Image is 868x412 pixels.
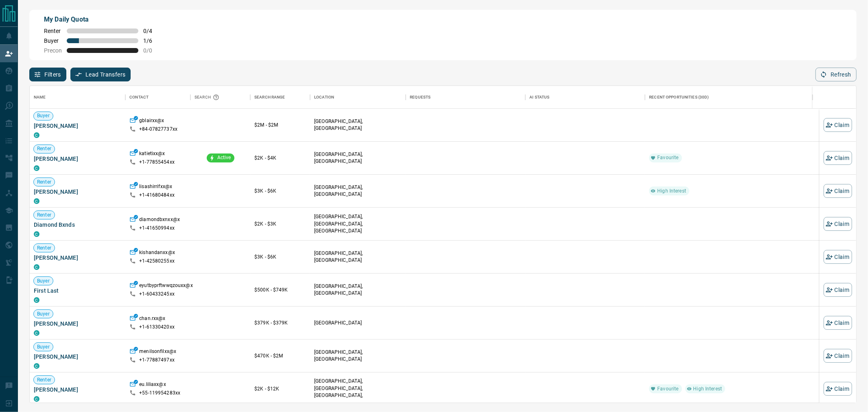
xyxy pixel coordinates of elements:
[29,68,66,81] button: Filters
[34,297,39,303] div: condos.ca
[143,28,161,34] span: 0 / 4
[34,278,53,285] span: Buyer
[314,349,402,363] p: [GEOGRAPHIC_DATA], [GEOGRAPHIC_DATA]
[525,86,645,109] div: AI Status
[310,86,406,109] div: Location
[824,118,852,132] button: Claim
[34,122,121,130] span: [PERSON_NAME]
[314,213,402,234] p: [GEOGRAPHIC_DATA], [GEOGRAPHIC_DATA], [GEOGRAPHIC_DATA]
[44,28,62,34] span: Renter
[44,47,62,54] span: Precon
[254,385,306,392] p: $2K - $12K
[129,86,149,109] div: Contact
[139,381,166,390] p: eu.liliaxx@x
[34,330,39,336] div: condos.ca
[34,386,121,394] span: [PERSON_NAME]
[143,37,161,44] span: 1 / 6
[314,86,334,109] div: Location
[645,86,813,109] div: Recent Opportunities (30d)
[139,225,175,232] p: +1- 41650994xx
[34,165,39,171] div: condos.ca
[125,86,190,109] div: Contact
[34,245,55,252] span: Renter
[34,179,55,186] span: Renter
[824,382,852,396] button: Claim
[139,348,176,357] p: menilsonfilxx@x
[824,250,852,264] button: Claim
[139,315,165,324] p: chan.rxx@x
[250,86,310,109] div: Search Range
[70,68,131,81] button: Lead Transfers
[195,86,221,109] div: Search
[139,258,175,265] p: +1- 42580255xx
[139,282,193,291] p: eyutbyprftwwqzouxx@x
[139,390,180,397] p: +55- 119954283xx
[139,216,180,225] p: diamondbxnxx@x
[34,311,53,318] span: Buyer
[314,184,402,198] p: [GEOGRAPHIC_DATA], [GEOGRAPHIC_DATA]
[34,112,53,119] span: Buyer
[690,386,726,392] span: High Interest
[44,37,62,44] span: Buyer
[139,357,175,364] p: +1- 77887497xx
[824,283,852,297] button: Claim
[34,287,121,295] span: First Last
[314,378,402,406] p: [GEOGRAPHIC_DATA], [GEOGRAPHIC_DATA], [GEOGRAPHIC_DATA], [GEOGRAPHIC_DATA]
[654,386,682,392] span: Favourite
[139,249,175,258] p: kishandanxx@x
[254,286,306,294] p: $500K - $749K
[34,320,121,328] span: [PERSON_NAME]
[34,396,39,402] div: condos.ca
[254,187,306,195] p: $3K - $6K
[214,154,234,161] span: Active
[34,86,46,109] div: Name
[410,86,431,109] div: Requests
[816,68,857,81] button: Refresh
[34,363,39,369] div: condos.ca
[649,86,709,109] div: Recent Opportunities (30d)
[34,377,55,384] span: Renter
[254,154,306,162] p: $2K - $4K
[44,15,161,24] p: My Daily Quota
[139,192,175,199] p: +1- 41680484xx
[139,324,175,331] p: +1- 61330420xx
[529,86,549,109] div: AI Status
[34,198,39,204] div: condos.ca
[254,352,306,359] p: $470K - $2M
[254,319,306,327] p: $379K - $379K
[139,159,175,166] p: +1- 77855454xx
[34,188,121,196] span: [PERSON_NAME]
[314,250,402,264] p: [GEOGRAPHIC_DATA], [GEOGRAPHIC_DATA]
[824,316,852,330] button: Claim
[254,253,306,261] p: $3K - $6K
[34,212,55,219] span: Renter
[254,220,306,228] p: $2K - $3K
[34,155,121,163] span: [PERSON_NAME]
[824,151,852,165] button: Claim
[824,217,852,231] button: Claim
[654,154,682,161] span: Favourite
[34,145,55,152] span: Renter
[139,150,165,159] p: katietixx@x
[314,283,402,297] p: [GEOGRAPHIC_DATA], [GEOGRAPHIC_DATA]
[139,291,175,298] p: +1- 60433245xx
[34,221,121,229] span: Diamond Bxnds
[824,184,852,198] button: Claim
[34,264,39,270] div: condos.ca
[34,344,53,351] span: Buyer
[139,126,177,133] p: +84- 07827737xx
[406,86,525,109] div: Requests
[34,231,39,237] div: condos.ca
[143,47,161,54] span: 0 / 0
[824,349,852,363] button: Claim
[314,118,402,132] p: [GEOGRAPHIC_DATA], [GEOGRAPHIC_DATA]
[314,320,402,327] p: [GEOGRAPHIC_DATA]
[254,86,285,109] div: Search Range
[254,121,306,129] p: $2M - $2M
[139,117,164,126] p: gblairxx@x
[34,132,39,138] div: condos.ca
[30,86,125,109] div: Name
[654,188,689,195] span: High Interest
[34,353,121,361] span: [PERSON_NAME]
[34,254,121,262] span: [PERSON_NAME]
